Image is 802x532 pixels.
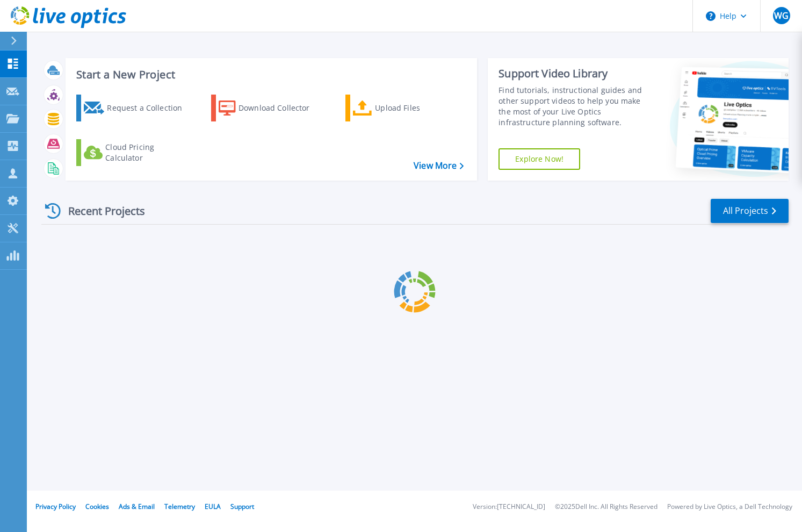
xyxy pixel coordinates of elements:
a: All Projects [711,199,789,223]
h3: Start a New Project [76,69,463,81]
div: Request a Collection [107,97,193,119]
div: Find tutorials, instructional guides and other support videos to help you make the most of your L... [498,85,649,128]
a: Support [230,502,254,511]
div: Upload Files [375,97,461,119]
span: WG [774,11,789,20]
a: Request a Collection [76,95,196,121]
a: Upload Files [345,95,465,121]
a: Ads & Email [119,502,155,511]
li: Version: [TECHNICAL_ID] [473,504,545,511]
a: View More [414,161,464,171]
a: Privacy Policy [35,502,76,511]
div: Support Video Library [498,67,649,81]
div: Recent Projects [41,198,160,224]
a: EULA [205,502,221,511]
a: Telemetry [164,502,195,511]
li: © 2025 Dell Inc. All Rights Reserved [555,504,658,511]
li: Powered by Live Optics, a Dell Technology [667,504,792,511]
a: Cloud Pricing Calculator [76,139,196,166]
div: Download Collector [239,97,324,119]
div: Cloud Pricing Calculator [105,142,191,163]
a: Cookies [85,502,109,511]
a: Explore Now! [498,148,580,170]
a: Download Collector [211,95,331,121]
